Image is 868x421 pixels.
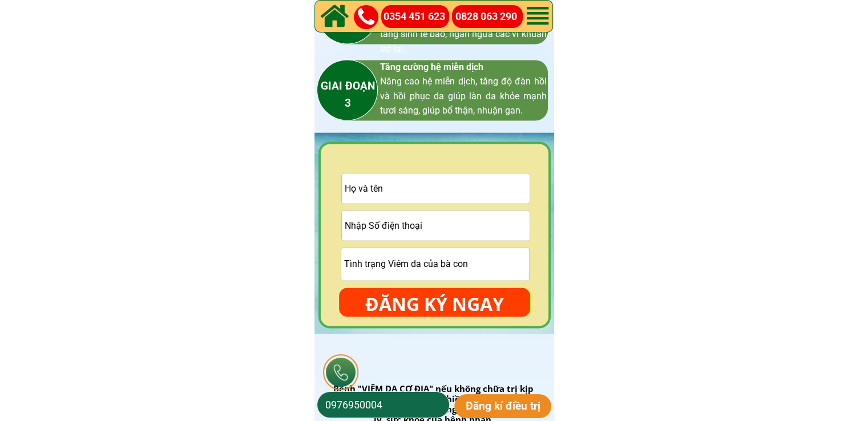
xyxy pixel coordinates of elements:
[380,60,547,118] h3: Tăng cường hệ miễn dịch
[380,76,547,116] span: Nâng cao hệ miễn dịch, tăng độ đàn hồi và hồi phục da giúp làn da khỏe mạnh tươi sáng, giúp bổ th...
[322,392,444,418] input: Số điện thoại
[454,394,552,418] p: Đăng kí điều trị
[341,248,529,280] input: Tình trạng Viêm da của bà con
[339,288,530,321] p: ĐĂNG KÝ NGAY
[342,211,530,240] input: Vui lòng nhập ĐÚNG SỐ ĐIỆN THOẠI
[291,78,405,112] h3: GIAI ĐOẠN 3
[342,173,530,203] input: Họ và tên
[383,9,451,25] a: 0354 451 623
[455,9,523,25] a: 0828 063 290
